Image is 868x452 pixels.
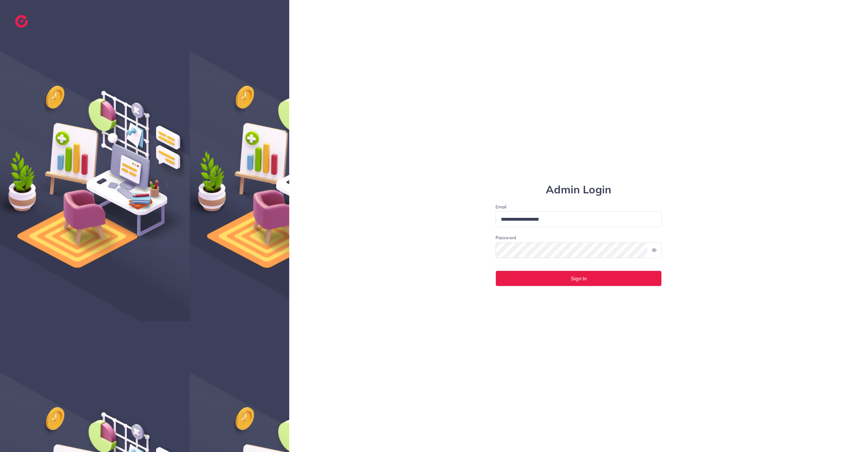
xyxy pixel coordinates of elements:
[15,15,28,28] img: logo
[496,183,662,196] h1: Admin Login
[571,276,587,281] span: Sign In
[496,271,662,286] button: Sign In
[496,204,662,210] label: Email
[496,234,516,241] label: Password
